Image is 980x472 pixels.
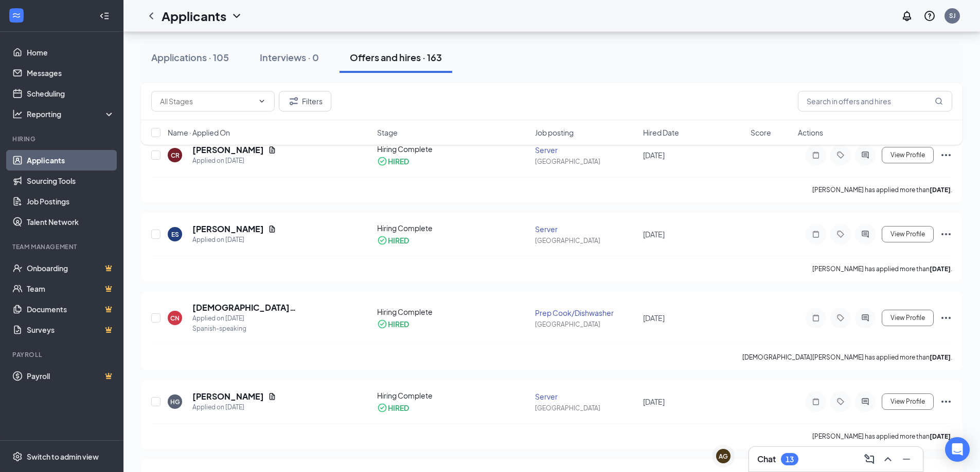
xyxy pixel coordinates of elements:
a: TeamCrown [27,278,115,299]
svg: Filter [288,95,300,107]
div: Hiring Complete [377,307,529,317]
div: Offers and hires · 163 [350,51,442,64]
svg: CheckmarkCircle [377,235,387,246]
svg: ActiveChat [859,314,871,322]
svg: ChevronLeft [145,10,157,22]
div: 13 [786,455,794,464]
span: [DATE] [643,397,665,406]
span: Stage [377,127,398,138]
span: View Profile [890,398,925,405]
button: View Profile [882,310,934,326]
h5: [PERSON_NAME] [192,223,264,235]
a: Talent Network [27,212,115,232]
div: Server [535,391,636,402]
span: Actions [798,127,823,138]
div: [GEOGRAPHIC_DATA] [535,404,636,412]
div: Server [535,224,636,234]
button: Filter Filters [279,91,331,111]
svg: CheckmarkCircle [377,319,387,329]
a: Sourcing Tools [27,171,115,191]
div: HIRED [388,319,409,329]
svg: Notifications [901,10,913,22]
div: Spanish-speaking [192,324,349,334]
button: View Profile [882,147,934,163]
svg: Ellipses [940,312,952,324]
span: [DATE] [643,150,665,160]
svg: Note [810,230,822,238]
div: Hiring Complete [377,390,529,401]
div: Payroll [12,350,113,359]
h5: [DEMOGRAPHIC_DATA][PERSON_NAME] [192,302,349,313]
svg: ChevronDown [230,10,243,22]
svg: ActiveChat [859,398,871,406]
p: [PERSON_NAME] has applied more than . [812,185,952,194]
button: Minimize [898,451,915,467]
p: [PERSON_NAME] has applied more than . [812,265,952,273]
button: View Profile [882,226,934,242]
a: DocumentsCrown [27,299,115,319]
div: Open Intercom Messenger [945,437,970,462]
svg: ComposeMessage [863,453,876,465]
svg: Settings [12,451,23,462]
svg: Ellipses [940,395,952,408]
span: [DATE] [643,230,665,239]
span: Job posting [535,127,574,138]
div: HG [170,398,180,406]
h3: Chat [757,454,776,465]
svg: Tag [834,398,847,406]
div: Applied on [DATE] [192,235,276,245]
svg: Note [810,151,822,159]
div: [GEOGRAPHIC_DATA] [535,236,636,245]
button: ChevronUp [880,451,896,467]
div: Switch to admin view [27,451,99,462]
span: [DATE] [643,313,665,323]
svg: Note [810,314,822,322]
div: CN [170,314,180,323]
svg: QuestionInfo [923,10,936,22]
button: ComposeMessage [861,451,878,467]
a: Messages [27,63,115,83]
div: Interviews · 0 [260,51,319,64]
p: [DEMOGRAPHIC_DATA][PERSON_NAME] has applied more than . [742,353,952,362]
div: Hiring Complete [377,223,529,233]
svg: ActiveChat [859,151,871,159]
b: [DATE] [930,265,951,273]
div: ES [171,230,179,239]
p: [PERSON_NAME] has applied more than . [812,432,952,441]
div: HIRED [388,156,409,166]
a: Scheduling [27,83,115,104]
svg: CheckmarkCircle [377,403,387,413]
a: Home [27,42,115,63]
div: Reporting [27,109,115,119]
b: [DATE] [930,186,951,194]
h1: Applicants [162,7,226,25]
svg: Ellipses [940,228,952,240]
span: Hired Date [643,127,679,138]
div: CR [171,151,180,160]
span: Score [751,127,771,138]
svg: ChevronDown [258,97,266,105]
svg: Minimize [900,453,913,465]
a: Applicants [27,150,115,171]
svg: Tag [834,230,847,238]
span: Name · Applied On [168,127,230,138]
a: OnboardingCrown [27,258,115,278]
input: Search in offers and hires [798,91,952,111]
svg: MagnifyingGlass [935,97,943,105]
svg: CheckmarkCircle [377,156,387,166]
div: SJ [949,11,956,20]
svg: ChevronUp [882,453,894,465]
div: Applied on [DATE] [192,313,349,324]
div: [GEOGRAPHIC_DATA] [535,320,636,329]
div: AG [719,452,728,461]
div: Applications · 105 [151,51,229,64]
svg: Analysis [12,109,23,119]
svg: Document [268,225,276,233]
svg: WorkstreamLogo [11,10,22,21]
h5: [PERSON_NAME] [192,391,264,402]
div: Team Management [12,242,113,251]
button: View Profile [882,393,934,410]
svg: ActiveChat [859,230,871,238]
div: Applied on [DATE] [192,402,276,412]
a: SurveysCrown [27,319,115,340]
